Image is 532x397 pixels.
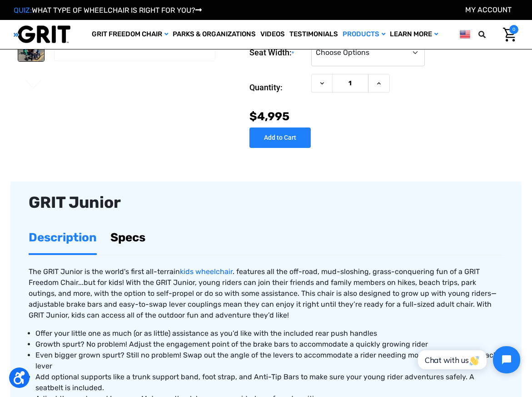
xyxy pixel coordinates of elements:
a: QUIZ:WHAT TYPE OF WHEELCHAIR IS RIGHT FOR YOU? [14,6,202,15]
a: Videos [258,20,287,49]
span: The GRIT Junior is the world's first all-terrain . features all the off-road, mud-sloshing, grass... [29,267,497,319]
img: GRIT All-Terrain Wheelchair and Mobility Equipment [14,25,70,44]
span: Even bigger grown spurt? Still no problem! Swap out the angle of the levers to accommodate a ride... [35,351,498,370]
button: Go to slide 1 of 3 [24,80,43,91]
a: Description [29,222,97,253]
a: Account [465,5,512,14]
img: us.png [460,29,470,40]
input: Search [492,25,496,44]
input: Add to Cart [249,127,311,148]
span: $4,995 [249,110,289,123]
a: GRIT Freedom Chair [89,20,170,49]
span: Growth spurt? No problem! Adjust the engagement point of the brake bars to accommodate a quickly ... [35,340,428,348]
span: Add optional supports like a trunk support band, foot strap, and Anti-Tip Bars to make sure your ... [35,372,474,392]
img: Cart [503,28,516,42]
a: Specs [110,222,145,253]
iframe: Tidio Chat [408,338,528,381]
a: kids wheelchair [180,267,233,276]
a: Testimonials [287,20,340,49]
div: GRIT Junior [29,191,503,215]
span: QUIZ: [14,6,32,15]
a: Learn More [388,20,440,49]
span: Offer your little one as much (or as little) assistance as you’d like with the included rear push... [35,329,377,338]
a: Cart with 0 items [496,25,518,44]
a: Parks & Organizations [170,20,258,49]
label: Quantity: [249,74,307,101]
span: 0 [509,25,518,34]
label: Seat Width: [249,39,307,67]
a: Products [340,20,388,49]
